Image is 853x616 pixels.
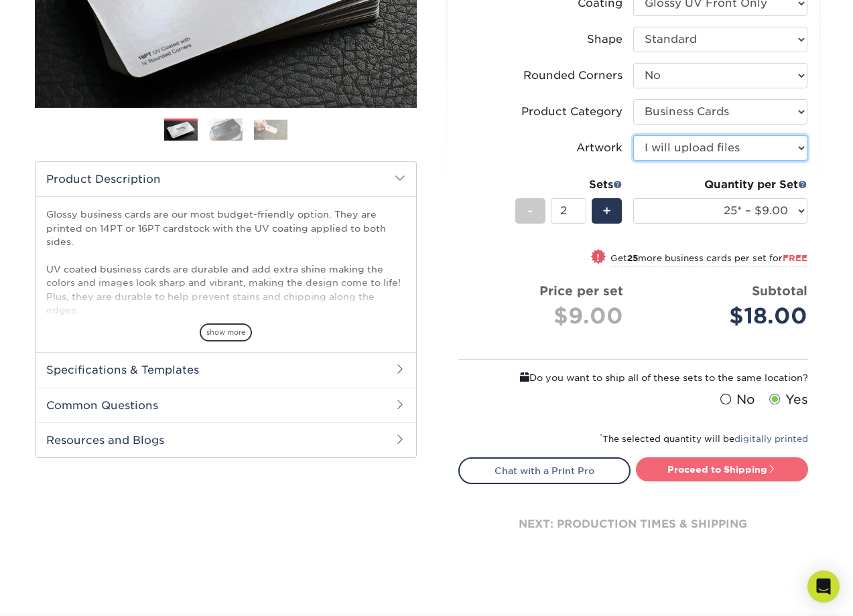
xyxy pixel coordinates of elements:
h2: Specifications & Templates [36,352,416,387]
strong: Subtotal [752,283,807,298]
span: ! [596,250,600,264]
div: Quantity per Set [633,177,807,193]
div: Do you want to ship all of these sets to the same location? [458,370,808,385]
img: Business Cards 03 [254,119,287,140]
a: digitally printed [734,434,808,444]
span: - [527,201,533,221]
h2: Product Description [36,162,416,196]
div: next: production times & shipping [458,484,808,564]
h2: Common Questions [36,388,416,422]
small: Get more business cards per set for [610,253,807,266]
label: Yes [766,390,808,409]
iframe: Google Customer Reviews [3,575,114,611]
strong: 25 [627,253,638,263]
small: The selected quantity will be [600,434,808,444]
div: Artwork [576,140,622,156]
a: Proceed to Shipping [636,457,808,481]
span: show more [200,323,252,341]
strong: Price per set [539,283,623,298]
label: No [717,390,755,409]
div: Product Category [521,104,622,120]
img: Business Cards 01 [164,114,198,147]
span: FREE [783,253,807,263]
div: Rounded Corners [523,68,622,84]
a: Chat with a Print Pro [458,457,631,484]
div: Shape [587,31,622,48]
span: + [602,201,611,221]
div: Sets [515,177,622,193]
h2: Resources and Blogs [36,422,416,457]
img: Business Cards 02 [209,118,243,141]
div: $18.00 [643,300,807,332]
p: Glossy business cards are our most budget-friendly option. They are printed on 14PT or 16PT cards... [46,208,405,385]
div: $9.00 [469,300,623,332]
div: Open Intercom Messenger [807,570,840,603]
